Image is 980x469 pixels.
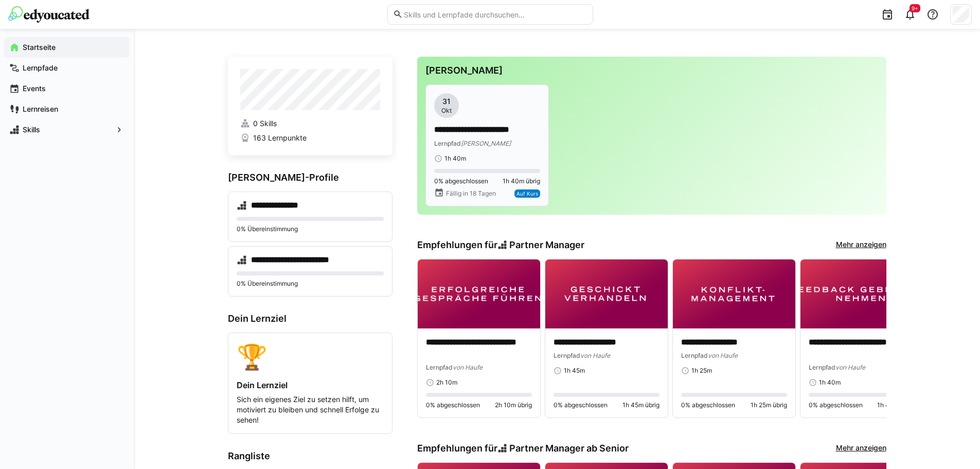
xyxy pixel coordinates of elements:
[228,172,393,183] h3: [PERSON_NAME]-Profile
[819,378,841,387] span: 1h 40m
[426,363,453,371] span: Lernpfad
[509,239,584,251] span: Partner Manager
[434,140,461,147] span: Lernpfad
[228,450,393,462] h3: Rangliste
[580,352,610,359] span: von Haufe
[461,140,511,147] span: [PERSON_NAME]
[237,280,384,288] p: 0% Übereinstimmung
[253,133,307,143] span: 163 Lernpunkte
[877,401,915,409] span: 1h 40m übrig
[809,363,835,371] span: Lernpfad
[495,401,532,409] span: 2h 10m übrig
[228,313,393,324] h3: Dein Lernziel
[442,96,451,107] span: 31
[751,401,787,409] span: 1h 25m übrig
[503,177,540,185] span: 1h 40m übrig
[453,363,483,371] span: von Haufe
[673,259,795,328] img: image
[509,443,629,454] span: Partner Manager ab Senior
[691,367,712,375] span: 1h 25m
[426,401,480,409] span: 0% abgeschlossen
[444,154,466,163] span: 1h 40m
[835,363,865,371] span: von Haufe
[434,177,488,185] span: 0% abgeschlossen
[237,394,384,425] p: Sich ein eigenes Ziel zu setzen hilft, um motiviert zu bleiben und schnell Erfolge zu sehen!
[417,239,585,251] h3: Empfehlungen für
[237,380,384,390] h4: Dein Lernziel
[681,401,735,409] span: 0% abgeschlossen
[912,5,918,11] span: 9+
[403,10,587,19] input: Skills und Lernpfade durchsuchen…
[554,352,580,359] span: Lernpfad
[564,367,585,375] span: 1h 45m
[418,259,540,328] img: image
[237,341,384,372] div: 🏆
[554,401,608,409] span: 0% abgeschlossen
[436,378,457,387] span: 2h 10m
[681,352,708,359] span: Lernpfad
[240,118,380,129] a: 0 Skills
[622,401,660,409] span: 1h 45m übrig
[836,239,886,251] a: Mehr anzeigen
[545,259,668,328] img: image
[253,118,277,129] span: 0 Skills
[800,259,923,328] img: image
[809,401,863,409] span: 0% abgeschlossen
[237,225,384,233] p: 0% Übereinstimmung
[425,65,878,76] h3: [PERSON_NAME]
[836,443,886,454] a: Mehr anzeigen
[516,190,538,197] span: Auf Kurs
[708,352,738,359] span: von Haufe
[446,189,496,198] span: Fällig in 18 Tagen
[417,443,629,454] h3: Empfehlungen für
[441,107,452,115] span: Okt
